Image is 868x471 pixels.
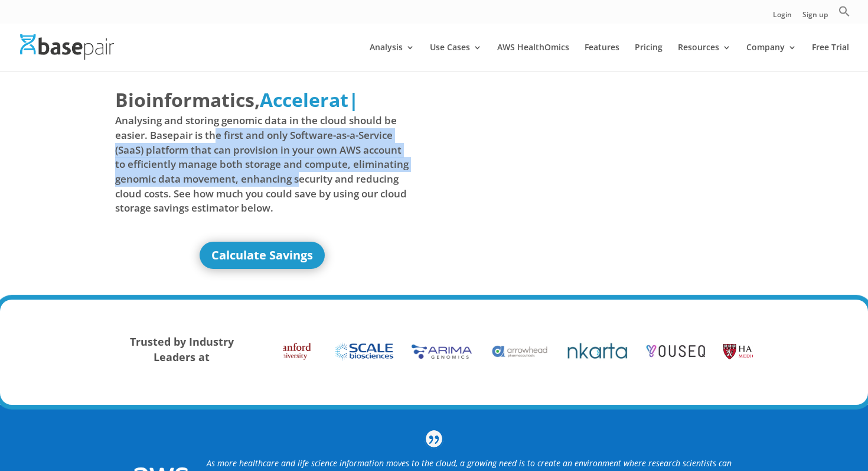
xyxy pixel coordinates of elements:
a: Search Icon Link [838,5,850,24]
img: Basepair [20,34,114,60]
span: Analysing and storing genomic data in the cloud should be easier. Basepair is the first and only ... [115,113,409,215]
a: Analysis [370,43,415,71]
a: AWS HealthOmics [497,43,569,71]
a: Use Cases [430,43,482,71]
a: Free Trial [812,43,849,71]
a: Company [746,43,797,71]
span: Bioinformatics, [115,86,260,113]
a: Login [773,11,792,24]
strong: Trusted by Industry Leaders at [130,334,234,364]
span: Accelerat [260,87,348,112]
a: Sign up [802,11,828,24]
a: Calculate Savings [200,242,325,269]
a: Features [585,43,619,71]
a: Resources [678,43,731,71]
span: | [348,87,359,112]
iframe: Basepair - NGS Analysis Simplified [443,86,737,252]
svg: Search [838,5,850,17]
a: Pricing [635,43,663,71]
